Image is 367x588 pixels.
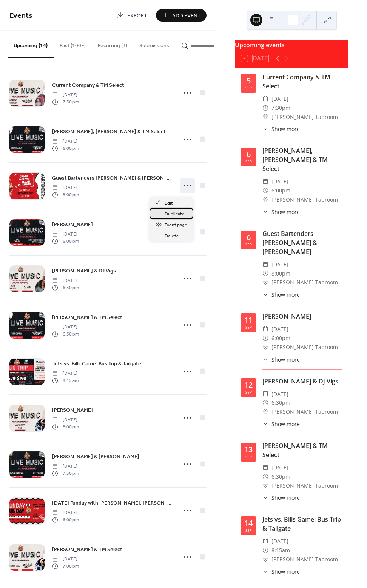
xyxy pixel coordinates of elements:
[52,284,79,291] span: 6:30 pm
[271,537,288,546] span: [DATE]
[271,481,338,490] span: [PERSON_NAME] Taproom
[52,377,79,384] span: 8:15 am
[52,499,173,507] span: [DATE] Funday with [PERSON_NAME], [PERSON_NAME] & [PERSON_NAME]
[52,145,79,152] span: 6:00 pm
[262,515,342,533] div: Jets vs. Bills Game: Bus Trip & Tailgate
[262,555,268,564] div: ​
[245,160,252,163] div: Sep
[52,331,79,337] span: 6:30 pm
[271,125,300,133] span: Show more
[244,519,253,527] div: 14
[262,146,342,173] div: [PERSON_NAME], [PERSON_NAME] & TM Select
[52,556,79,563] span: [DATE]
[262,494,268,502] div: ​
[262,125,268,133] div: ​
[262,312,342,321] div: [PERSON_NAME]
[9,8,32,23] span: Events
[262,472,268,481] div: ​
[262,546,268,555] div: ​
[52,82,124,89] span: Current Company & TM Select
[271,278,338,287] span: [PERSON_NAME] Taproom
[262,291,268,299] div: ​
[262,568,300,576] button: ​Show more
[245,243,252,246] div: Sep
[262,177,268,186] div: ​
[262,537,268,546] div: ​
[52,138,79,145] span: [DATE]
[262,568,268,576] div: ​
[52,546,122,554] span: [PERSON_NAME] & TM Select
[245,86,252,90] div: Sep
[52,360,141,368] span: Jets vs. Bills Game: Bus Trip & Tailgate
[52,99,79,105] span: 7:30 pm
[271,407,338,416] span: [PERSON_NAME] Taproom
[245,455,252,459] div: Sep
[262,125,300,133] button: ​Show more
[262,72,342,91] div: Current Company & TM Select
[165,199,173,207] span: Edit
[262,377,342,386] div: [PERSON_NAME] & DJ Vigs
[262,291,300,299] button: ​Show more
[271,208,300,216] span: Show more
[245,390,252,394] div: Sep
[262,356,300,363] button: ​Show more
[52,221,93,229] span: [PERSON_NAME]
[271,94,288,103] span: [DATE]
[8,31,54,58] button: Upcoming (14)
[235,40,348,49] div: Upcoming events
[262,407,268,416] div: ​
[271,356,300,363] span: Show more
[52,516,79,523] span: 6:00 pm
[52,406,93,414] span: [PERSON_NAME]
[52,314,122,322] span: [PERSON_NAME] & TM Select
[52,191,79,198] span: 8:00 pm
[262,208,268,216] div: ​
[262,463,268,472] div: ​
[52,174,173,182] span: Guest Bartenders [PERSON_NAME] & [PERSON_NAME]
[172,12,201,20] span: Add Event
[52,277,79,284] span: [DATE]
[52,499,173,507] a: [DATE] Funday with [PERSON_NAME], [PERSON_NAME] & [PERSON_NAME]
[52,453,139,461] span: [PERSON_NAME] & [PERSON_NAME]
[52,545,122,554] a: [PERSON_NAME] & TM Select
[52,266,116,275] a: [PERSON_NAME] & DJ Vigs
[52,463,79,470] span: [DATE]
[52,452,139,461] a: [PERSON_NAME] & [PERSON_NAME]
[54,31,92,57] button: Past (100+)
[244,316,253,324] div: 11
[271,555,338,564] span: [PERSON_NAME] Taproom
[52,81,124,89] a: Current Company & TM Select
[262,325,268,334] div: ​
[52,359,141,368] a: Jets vs. Bills Game: Bus Trip & Tailgate
[271,260,288,269] span: [DATE]
[262,94,268,103] div: ​
[245,528,252,532] div: Sep
[111,9,153,22] a: Export
[262,481,268,490] div: ​
[52,406,93,414] a: [PERSON_NAME]
[245,325,252,329] div: Sep
[271,389,288,399] span: [DATE]
[271,568,300,576] span: Show more
[52,313,122,322] a: [PERSON_NAME] & TM Select
[271,494,300,502] span: Show more
[52,220,93,229] a: [PERSON_NAME]
[52,423,79,430] span: 8:00 pm
[92,31,133,57] button: Recurring (3)
[52,238,79,245] span: 6:00 pm
[271,177,288,186] span: [DATE]
[52,370,79,377] span: [DATE]
[52,470,79,477] span: 7:30 pm
[271,186,290,195] span: 6:00pm
[271,420,300,428] span: Show more
[262,112,268,122] div: ​
[133,31,175,57] button: Submissions
[262,229,342,256] div: Guest Bartenders [PERSON_NAME] & [PERSON_NAME]
[262,186,268,195] div: ​
[52,267,116,275] span: [PERSON_NAME] & DJ Vigs
[156,9,207,22] a: Add Event
[271,472,290,481] span: 6:30pm
[262,195,268,204] div: ​
[262,356,268,363] div: ​
[247,77,251,85] div: 5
